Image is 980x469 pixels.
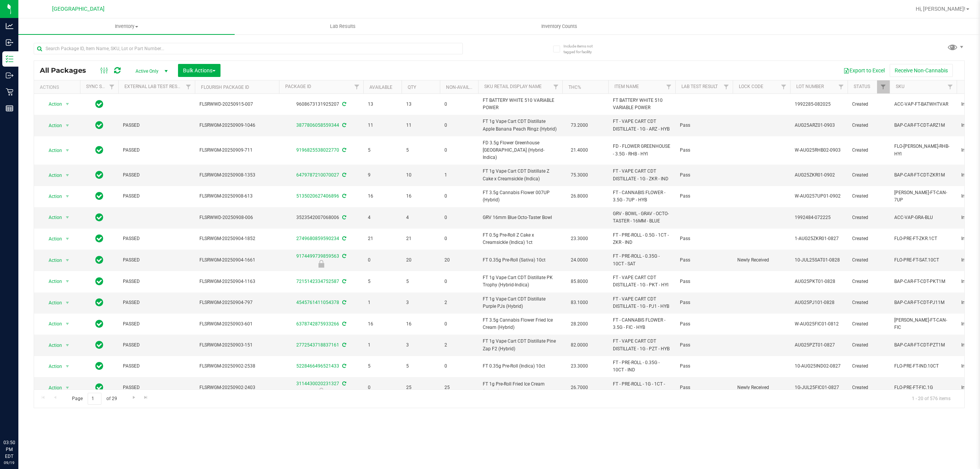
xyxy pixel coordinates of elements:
span: 16 [368,193,397,200]
span: Action [42,170,62,181]
iframe: Resource center [8,408,31,431]
span: PASSED [123,172,190,179]
span: Pass [680,299,728,306]
span: 11 [368,122,397,129]
span: Action [42,234,62,244]
span: Pass [680,384,728,391]
span: select [63,99,72,109]
span: FLSRWGM-20250902-2538 [199,363,274,370]
span: FT BATTERY WHITE 510 VARIABLE POWER [483,97,558,111]
span: 5 [368,147,397,154]
span: BAP-CAR-FT-CDT-PZT1M [894,342,952,349]
inline-svg: Retail [6,88,13,96]
a: Flourish Package ID [201,85,249,90]
a: Available [369,85,392,90]
a: Lot Number [796,84,824,89]
span: FT - PRE-ROLL - 0.5G - 1CT - ZKR - IND [613,232,671,246]
span: Sync from Compliance System [341,172,346,178]
span: [PERSON_NAME]-FT-CAN-FIC [894,317,952,331]
span: FLSRWGM-20250909-1046 [199,122,274,129]
span: Sync from Compliance System [341,215,346,220]
span: Pass [680,320,728,328]
span: FT 1g Vape Cart CDT Distillate PK Trophy (Hybrid-Indica) [483,274,558,289]
span: Sync from Compliance System [341,193,346,199]
span: Sync from Compliance System [341,321,346,327]
a: Filter [182,80,195,93]
span: FLSRWGM-20250902-2403 [199,384,274,391]
span: In Sync [95,319,103,329]
span: 28.2000 [567,319,592,330]
span: 16 [406,193,435,200]
a: 5135020627406896 [296,193,339,199]
span: select [63,255,72,266]
span: In Sync [95,340,103,350]
a: Package ID [285,84,311,89]
span: GRV 16mm Blue Octo-Taster Bowl [483,214,558,221]
span: FT 3.5g Cannabis Flower Fried Ice Cream (Hybrid) [483,317,558,331]
a: Filter [106,80,118,93]
span: Action [42,212,62,223]
span: BAP-CAR-FT-CDT-PKT1M [894,278,952,285]
span: FLSRWGM-20250909-711 [199,147,274,154]
a: SKU [896,84,905,89]
span: All Packages [40,66,94,75]
span: In Sync [95,297,103,308]
span: Sync from Compliance System [341,236,346,241]
span: Sync from Compliance System [341,300,346,305]
span: PASSED [123,363,190,370]
span: 5 [406,363,435,370]
span: Pass [680,342,728,349]
span: 25 [406,384,435,391]
span: In Sync [95,233,103,244]
span: AUG25ARZ01-0903 [795,122,843,129]
span: 10-AUG25IND02-0827 [795,363,843,370]
inline-svg: Inventory [6,55,13,63]
span: Created [852,299,885,306]
span: FT - VAPE CART CDT DISTILLATE - 1G - ZKR - IND [613,168,671,182]
span: 5 [406,278,435,285]
span: FT 1g Vape Cart CDT Distillate Apple Banana Peach Ringz (Hybrid) [483,118,558,132]
a: External Lab Test Result [124,84,185,89]
span: FT 1g Pre-Roll Fried Ice Cream (Hybrid) 1ct [483,381,558,395]
div: Newly Received [278,260,364,268]
span: FLO-[PERSON_NAME]-RHB-HYI [894,143,952,157]
span: Created [852,384,885,391]
span: PASSED [123,384,190,391]
span: FT BATTERY WHITE 510 VARIABLE POWER [613,97,671,111]
span: PASSED [123,147,190,154]
span: select [63,234,72,244]
span: 21.4000 [567,145,592,156]
span: FT 1g Vape Cart CDT Distillate Z Cake x Creamsickle (Indica) [483,168,558,182]
span: Include items not tagged for facility [563,43,602,55]
span: Action [42,120,62,131]
span: 11 [406,122,435,129]
span: In Sync [95,382,103,393]
span: 24.0000 [567,255,592,266]
a: Qty [408,85,416,90]
span: Pass [680,257,728,264]
span: FD - FLOWER GREENHOUSE - 3.5G - RHB - HYI [613,143,671,157]
span: select [63,361,72,372]
a: 2772543718837161 [296,342,339,348]
span: FLO-PRE-FT-SAT.10CT [894,257,952,264]
a: Status [854,84,870,89]
a: Filter [777,80,790,93]
inline-svg: Inbound [6,39,13,46]
span: FLSRWGM-20250908-613 [199,193,274,200]
span: Action [42,276,62,287]
span: W-AUG25FIC01-0812 [795,320,843,328]
span: 0 [444,278,474,285]
span: PASSED [123,320,190,328]
span: Pass [680,235,728,242]
span: [GEOGRAPHIC_DATA] [52,6,105,12]
span: select [63,382,72,393]
span: FT - PRE-ROLL - 0.35G - 10CT - SAT [613,253,671,267]
span: 5 [368,278,397,285]
a: Lab Results [235,18,451,34]
span: In Sync [95,212,103,223]
a: Go to the next page [128,393,139,403]
a: Filter [720,80,733,93]
a: Filter [877,80,890,93]
span: FLSRWGM-20250904-797 [199,299,274,306]
span: FLSRWGM-20250903-601 [199,320,274,328]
